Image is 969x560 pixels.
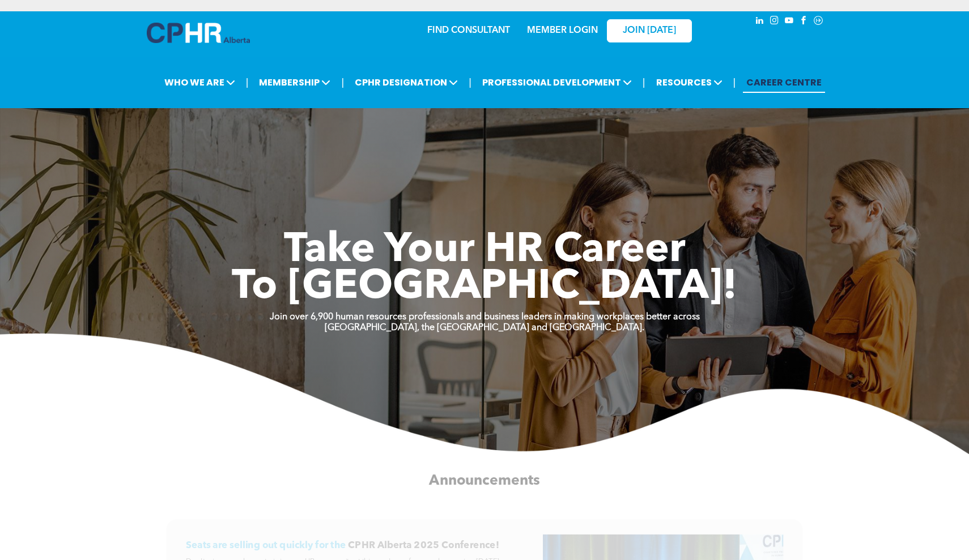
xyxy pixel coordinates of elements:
[256,72,334,93] span: MEMBERSHIP
[479,72,635,93] span: PROFESSIONAL DEVELOPMENT
[147,23,250,43] img: A blue and white logo for cp alberta
[783,14,795,29] a: youtube
[733,71,736,94] li: |
[348,541,499,550] span: CPHR Alberta 2025 Conference!
[284,230,686,271] span: Take Your HR Career
[527,26,598,35] a: MEMBER LOGIN
[743,72,825,93] a: CAREER CENTRE
[607,19,692,42] a: JOIN [DATE]
[186,541,346,550] span: Seats are selling out quickly for the
[232,267,737,308] span: To [GEOGRAPHIC_DATA]!
[812,14,824,29] a: Social network
[469,71,471,94] li: |
[768,14,780,29] a: instagram
[161,72,239,93] span: WHO WE ARE
[341,71,344,94] li: |
[643,71,645,94] li: |
[351,72,461,93] span: CPHR DESIGNATION
[246,71,249,94] li: |
[270,313,700,322] strong: Join over 6,900 human resources professionals and business leaders in making workplaces better ac...
[429,474,539,488] span: Announcements
[623,25,676,36] span: JOIN [DATE]
[753,14,766,29] a: linkedin
[427,26,510,35] a: FIND CONSULTANT
[797,14,810,29] a: facebook
[653,72,726,93] span: RESOURCES
[325,323,644,332] strong: [GEOGRAPHIC_DATA], the [GEOGRAPHIC_DATA] and [GEOGRAPHIC_DATA].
